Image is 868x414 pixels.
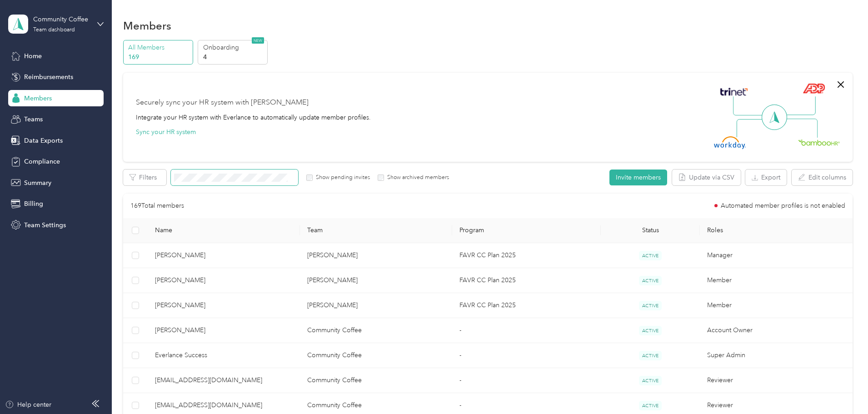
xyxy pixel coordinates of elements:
td: Account Owner [700,318,852,343]
td: Manager [700,243,852,268]
span: Teams [24,115,43,124]
span: [PERSON_NAME] [155,250,293,260]
span: Team Settings [24,220,66,230]
th: Name [148,218,300,243]
th: Team [300,218,452,243]
td: Community Coffee [300,343,452,368]
button: Invite members [609,170,667,185]
span: [EMAIL_ADDRESS][DOMAIN_NAME] [155,375,293,385]
img: Workday [714,136,746,149]
img: Line Left Down [736,119,768,137]
span: [PERSON_NAME] [155,300,293,310]
span: Billing [24,199,43,209]
iframe: Everlance-gr Chat Button Frame [817,363,868,414]
td: Carlo J. Gioia [148,293,300,318]
p: All Members [128,43,190,52]
th: Roles [700,218,852,243]
td: Community Coffee [300,368,452,393]
div: Securely sync your HR system with [PERSON_NAME] [136,97,309,108]
img: ADP [803,83,825,94]
span: ACTIVE [639,376,662,385]
button: Filters [123,170,166,185]
label: Show pending invites [313,174,370,182]
th: Status [601,218,700,243]
td: favr1+commcoffee@everlance.com [148,368,300,393]
label: Show archived members [384,174,449,182]
span: [PERSON_NAME] [155,325,293,335]
div: Community Coffee [33,15,90,24]
td: FAVR CC Plan 2025 [452,243,601,268]
div: Integrate your HR system with Everlance to automatically update member profiles. [136,113,371,122]
span: ACTIVE [639,301,662,310]
span: Automated member profiles is not enabled [721,203,845,209]
td: Reviewer [700,368,852,393]
td: FAVR CC Plan 2025 [452,268,601,293]
td: - [452,368,601,393]
td: Community Coffee [300,318,452,343]
td: FAVR CC Plan 2025 [452,293,601,318]
span: [EMAIL_ADDRESS][DOMAIN_NAME] [155,400,293,410]
span: [PERSON_NAME] [155,275,293,285]
span: Name [155,226,293,234]
img: Trinet [718,85,750,98]
td: Austin Dier [148,318,300,343]
p: 169 [128,52,190,62]
span: ACTIVE [639,276,662,285]
img: Line Right Down [786,119,818,138]
span: Reimbursements [24,72,73,82]
th: Program [452,218,601,243]
td: Sonny Buckelew [300,293,452,318]
td: Claude Wible [300,268,452,293]
td: Member [700,268,852,293]
span: Home [24,51,42,61]
button: Help center [5,400,51,409]
button: Export [745,170,787,185]
span: Members [24,94,52,103]
span: NEW [252,37,264,44]
img: Line Right Up [784,96,816,115]
td: Claude Wible [300,243,452,268]
span: ACTIVE [639,251,662,260]
span: Data Exports [24,136,63,145]
h1: Members [123,21,171,30]
button: Sync your HR system [136,127,196,137]
span: ACTIVE [639,351,662,360]
p: 4 [203,52,265,62]
td: Super Admin [700,343,852,368]
p: 169 Total members [130,201,184,211]
td: Daniel C. Kahrs [148,268,300,293]
span: ACTIVE [639,401,662,410]
img: Line Left Up [733,96,765,116]
span: Summary [24,178,51,188]
button: Edit columns [792,170,853,185]
td: Member [700,293,852,318]
span: Compliance [24,157,60,166]
td: Claude J Wible [148,243,300,268]
span: ACTIVE [639,326,662,335]
td: Everlance Success [148,343,300,368]
img: BambooHR [798,139,840,145]
div: Team dashboard [33,27,75,33]
button: Update via CSV [672,170,741,185]
td: - [452,318,601,343]
td: - [452,343,601,368]
span: Everlance Success [155,350,293,360]
p: Onboarding [203,43,265,52]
